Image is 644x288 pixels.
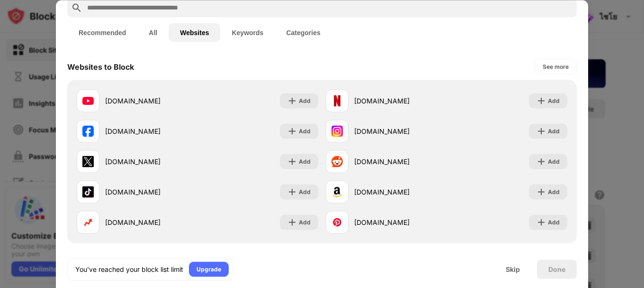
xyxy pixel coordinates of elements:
div: Add [299,217,311,227]
img: favicons [331,156,343,167]
div: Upgrade [197,264,221,274]
div: Skip [506,265,520,273]
div: [DOMAIN_NAME] [105,217,197,227]
img: favicons [82,156,94,167]
div: Add [299,187,311,196]
div: [DOMAIN_NAME] [105,96,197,106]
button: Keywords [220,23,275,42]
div: [DOMAIN_NAME] [105,126,197,136]
img: favicons [331,95,343,106]
img: favicons [82,95,94,106]
img: favicons [82,216,94,228]
div: Add [548,187,560,196]
button: Websites [169,23,220,42]
button: Categories [275,23,331,42]
div: Done [548,265,565,273]
div: See more [543,62,569,71]
div: Add [548,96,560,105]
div: [DOMAIN_NAME] [354,96,447,106]
img: favicons [82,125,94,137]
div: [DOMAIN_NAME] [354,187,447,197]
button: Recommended [67,23,137,42]
img: favicons [331,125,343,137]
div: [DOMAIN_NAME] [354,157,447,167]
div: Add [299,157,311,166]
div: Add [548,217,560,227]
div: [DOMAIN_NAME] [105,157,197,167]
img: search.svg [71,2,82,13]
div: Add [548,157,560,166]
div: Add [548,126,560,136]
button: All [137,23,169,42]
div: [DOMAIN_NAME] [354,126,447,136]
div: Add [299,96,311,105]
div: [DOMAIN_NAME] [105,187,197,197]
div: You’ve reached your block list limit [75,264,183,274]
img: favicons [331,186,343,197]
img: favicons [331,216,343,228]
div: [DOMAIN_NAME] [354,217,447,227]
img: favicons [82,186,94,197]
div: Add [299,126,311,136]
div: Websites to Block [67,62,134,71]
